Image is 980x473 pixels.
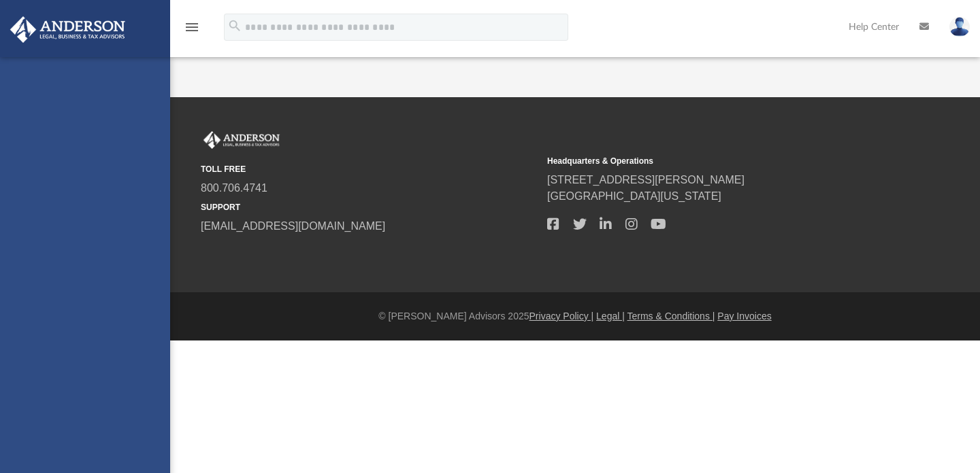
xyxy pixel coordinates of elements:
small: Headquarters & Operations [547,155,884,167]
img: Anderson Advisors Platinum Portal [6,16,129,43]
a: Terms & Conditions | [627,311,715,321]
i: search [227,18,242,33]
small: TOLL FREE [201,163,538,175]
a: Legal | [596,311,625,321]
a: 800.706.4741 [201,182,267,194]
small: SUPPORT [201,201,538,213]
i: menu [184,19,200,35]
a: menu [184,26,200,35]
a: Pay Invoices [717,311,771,321]
a: [STREET_ADDRESS][PERSON_NAME] [547,174,745,186]
a: Privacy Policy | [529,311,594,321]
a: [GEOGRAPHIC_DATA][US_STATE] [547,190,721,202]
div: © [PERSON_NAME] Advisors 2025 [170,309,980,323]
a: [EMAIL_ADDRESS][DOMAIN_NAME] [201,220,385,232]
img: Anderson Advisors Platinum Portal [201,131,282,149]
img: User Pic [949,17,970,37]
